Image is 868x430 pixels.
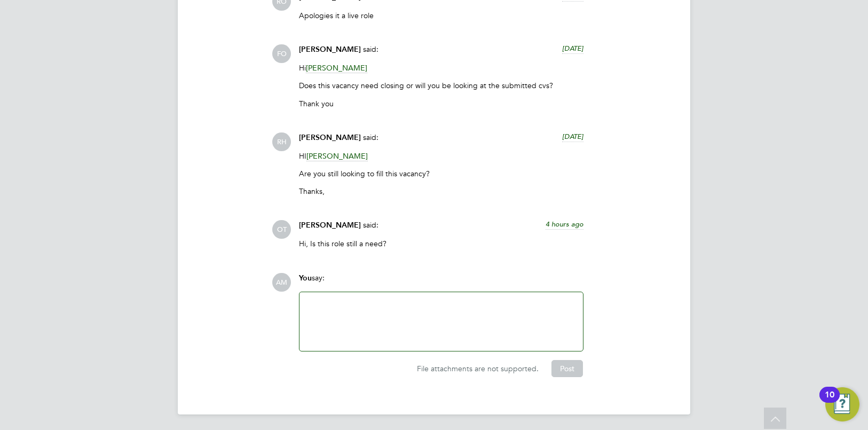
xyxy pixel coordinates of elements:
[363,220,378,230] span: said:
[299,81,583,90] p: Does this vacancy need closing or will you be looking at the submitted cvs?
[825,395,834,409] div: 10
[299,63,583,73] p: Hi
[299,169,583,178] p: Are you still looking to fill this vacancy?
[551,360,583,377] button: Post
[363,132,378,142] span: said:
[546,220,583,229] span: 4 hours ago
[299,273,583,292] div: say:
[363,44,378,54] span: said:
[306,151,368,161] span: [PERSON_NAME]
[299,221,361,230] span: [PERSON_NAME]
[272,132,291,151] span: RH
[562,132,583,141] span: [DATE]
[299,45,361,54] span: [PERSON_NAME]
[299,151,583,161] p: HI
[299,11,583,20] p: Apologies it a live role
[562,44,583,53] span: [DATE]
[417,364,539,373] span: File attachments are not supported.
[299,239,583,248] p: Hi, Is this role still a need?
[272,220,291,239] span: OT
[306,63,367,73] span: [PERSON_NAME]
[299,273,312,283] span: You
[272,273,291,292] span: AM
[272,44,291,63] span: FO
[825,387,859,421] button: Open Resource Center, 10 new notifications
[299,99,583,108] p: Thank you
[299,186,583,196] p: Thanks,
[299,133,361,142] span: [PERSON_NAME]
